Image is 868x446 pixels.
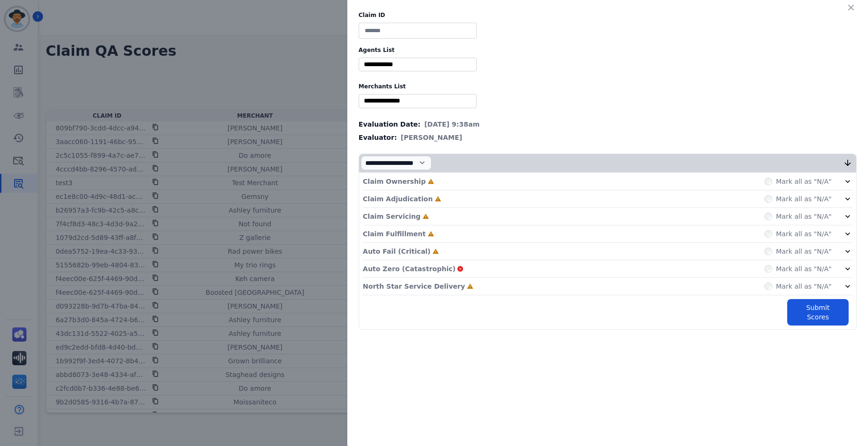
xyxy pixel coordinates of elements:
label: Mark all as "N/A" [776,264,832,274]
label: Mark all as "N/A" [776,177,832,186]
div: Evaluator: [359,133,857,142]
div: Evaluation Date: [359,120,857,129]
label: Mark all as "N/A" [776,282,832,291]
span: [DATE] 9:38am [424,120,480,129]
ul: selected options [361,60,474,69]
p: Auto Zero (Catastrophic) [363,264,455,274]
label: Mark all as "N/A" [776,229,832,239]
label: Mark all as "N/A" [776,194,832,204]
label: Agents List [359,46,857,54]
p: Claim Servicing [363,212,421,221]
span: [PERSON_NAME] [401,133,462,142]
p: Claim Ownership [363,177,426,186]
label: Mark all as "N/A" [776,247,832,256]
ul: selected options [361,96,474,106]
p: North Star Service Delivery [363,282,465,291]
p: Claim Adjudication [363,194,433,204]
label: Merchants List [359,83,857,90]
button: Submit Scores [787,299,849,326]
p: Claim Fulfillment [363,229,426,239]
p: Auto Fail (Critical) [363,247,430,256]
label: Claim ID [359,11,857,19]
label: Mark all as "N/A" [776,212,832,221]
